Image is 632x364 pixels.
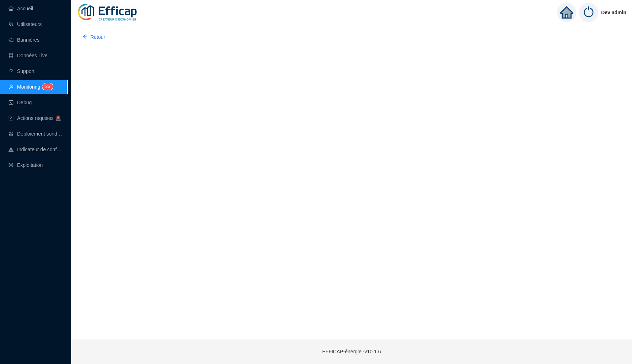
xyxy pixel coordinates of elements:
span: Actions requises 🚨 [17,115,61,121]
span: EFFICAP-énergie - v10.1.6 [322,349,381,354]
a: homeAccueil [9,6,33,11]
img: power [579,3,598,22]
a: slidersExploitation [9,162,43,168]
a: monitorMonitoring26 [9,84,51,90]
span: Dev admin [601,1,626,24]
a: notificationBannières [9,37,39,43]
a: heat-mapIndicateur de confort [9,147,63,152]
span: 2 [45,84,48,89]
a: teamUtilisateurs [9,21,42,27]
sup: 26 [42,83,53,90]
span: Retour [90,33,105,41]
a: databaseDonnées Live [9,53,48,58]
button: Retour [77,31,111,43]
a: clusterDéploiement sondes [9,131,63,137]
a: codeDebug [9,100,32,105]
span: arrow-left [82,34,87,39]
span: home [560,6,573,19]
span: 6 [48,84,50,89]
a: questionSupport [9,68,34,74]
span: check-square [9,116,14,121]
